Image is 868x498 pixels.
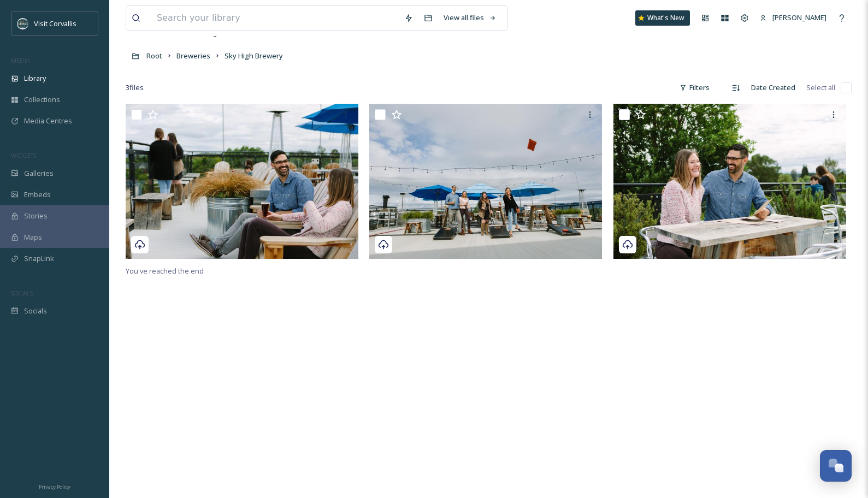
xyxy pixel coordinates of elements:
[126,104,358,259] img: Sky High Brewing Corvallis Oregon (2).jpg
[146,49,162,62] a: Root
[438,7,502,28] a: View all files
[635,10,690,26] a: What's New
[17,18,28,29] img: visit-corvallis-badge-dark-blue-orange%281%29.png
[24,306,47,316] span: Socials
[24,232,42,242] span: Maps
[754,7,832,28] a: [PERSON_NAME]
[772,13,826,22] span: [PERSON_NAME]
[151,6,399,30] input: Search your library
[225,49,283,62] a: Sky High Brewery
[176,49,210,62] a: Breweries
[24,253,54,264] span: SnapLink
[746,77,801,98] div: Date Created
[126,266,204,276] span: You've reached the end
[806,82,835,93] span: Select all
[11,289,33,297] span: SOCIALS
[24,211,48,221] span: Stories
[24,168,54,179] span: Galleries
[146,51,162,61] span: Root
[24,94,60,105] span: Collections
[613,104,846,259] img: Sky High Brewing Corvallis Oregon.jpg
[11,56,30,64] span: MEDIA
[39,483,70,490] span: Privacy Policy
[39,479,70,493] a: Privacy Policy
[24,189,51,200] span: Embeds
[24,116,72,126] span: Media Centres
[126,82,144,93] span: 3 file s
[176,51,210,61] span: Breweries
[820,450,852,482] button: Open Chat
[34,19,76,28] span: Visit Corvallis
[24,73,46,84] span: Library
[674,77,715,98] div: Filters
[369,104,602,259] img: Sky High Brewing Corvallis Oregon (1).jpg
[225,51,283,61] span: Sky High Brewery
[11,151,36,159] span: WIDGETS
